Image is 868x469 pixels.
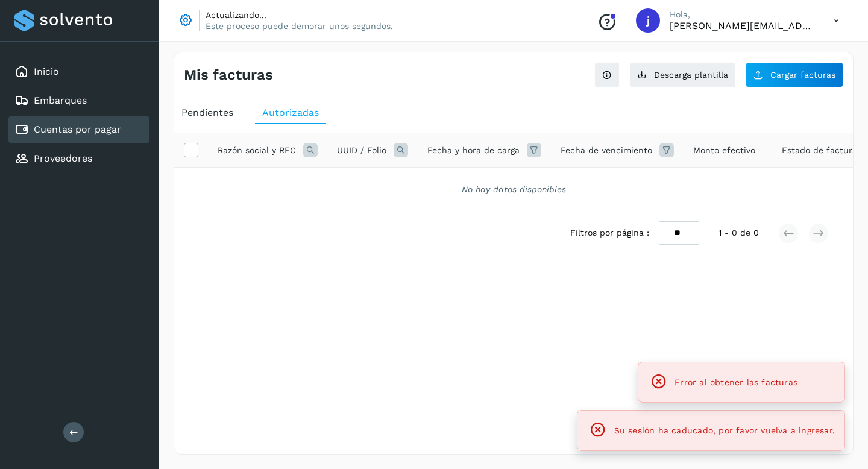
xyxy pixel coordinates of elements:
[181,107,233,118] span: Pendientes
[206,20,393,31] p: Este proceso puede demorar unos segundos.
[337,144,386,157] span: UUID / Folio
[654,71,728,79] span: Descarga plantilla
[8,116,149,143] div: Cuentas por pagar
[206,10,393,20] p: Actualizando...
[8,87,149,114] div: Embarques
[670,10,814,20] p: Hola,
[262,107,319,118] span: Autorizadas
[746,62,843,87] button: Cargar facturas
[670,20,814,31] p: jose@commerzcargo.com
[427,144,520,157] span: Fecha y hora de carga
[770,71,835,79] span: Cargar facturas
[719,227,759,239] span: 1 - 0 de 0
[34,153,92,164] a: Proveedores
[570,227,649,239] span: Filtros por página :
[675,377,797,387] span: Error al obtener las facturas
[190,183,837,196] div: No hay datos disponibles
[184,66,273,84] h4: Mis facturas
[629,62,736,87] button: Descarga plantilla
[34,66,59,77] a: Inicio
[561,144,652,157] span: Fecha de vencimiento
[614,426,835,435] span: Su sesión ha caducado, por favor vuelva a ingresar.
[782,144,857,157] span: Estado de factura
[34,95,87,106] a: Embarques
[34,124,121,135] a: Cuentas por pagar
[8,58,149,85] div: Inicio
[218,144,296,157] span: Razón social y RFC
[693,144,755,157] span: Monto efectivo
[8,145,149,172] div: Proveedores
